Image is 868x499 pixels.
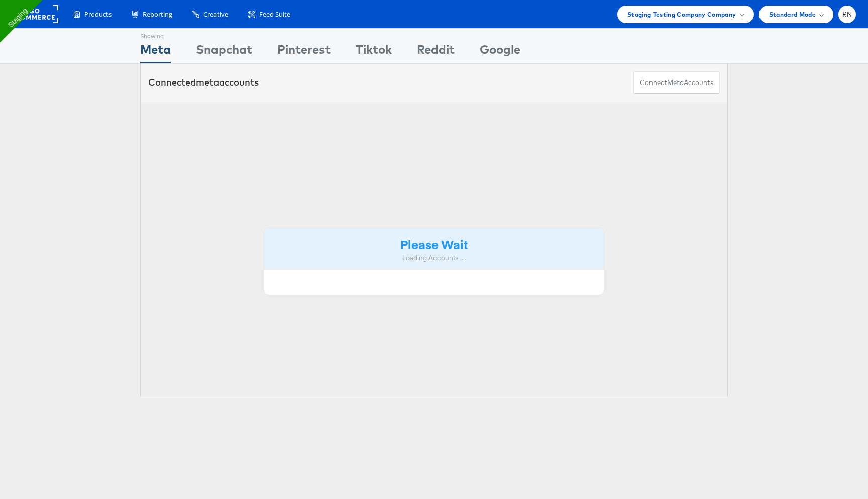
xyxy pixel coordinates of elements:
[627,9,736,20] span: Staging Testing Company Company
[400,236,468,253] strong: Please Wait
[272,253,596,263] div: Loading Accounts ....
[769,9,816,20] span: Standard Mode
[842,11,852,18] span: RN
[203,10,228,19] span: Creative
[259,10,290,19] span: Feed Suite
[196,76,219,88] span: meta
[277,41,331,63] div: Pinterest
[84,10,112,19] span: Products
[417,41,455,63] div: Reddit
[148,76,259,89] div: Connected accounts
[140,41,171,63] div: Meta
[633,71,720,94] button: ConnectmetaAccounts
[196,41,252,63] div: Snapchat
[480,41,520,63] div: Google
[356,41,392,63] div: Tiktok
[667,78,684,88] span: meta
[140,29,171,41] div: Showing
[143,10,172,19] span: Reporting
